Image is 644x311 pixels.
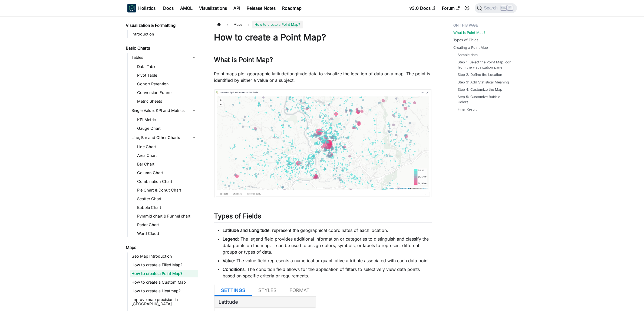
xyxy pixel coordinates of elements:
a: Line, Bar and Other Charts [130,133,198,142]
h1: How to create a Point Map? [214,32,432,43]
a: Geo Map Introduction [130,252,198,260]
a: How to create a Filled Map? [130,261,198,269]
a: Home page [214,21,224,28]
a: Roadmap [279,4,305,12]
nav: Docs sidebar [122,16,203,311]
a: Docs [160,4,177,12]
a: Introduction [130,30,198,38]
a: How to create a Point Map? [130,270,198,277]
a: Data Table [136,63,198,70]
a: Combination Chart [136,178,198,185]
a: How to create a Heatmap? [130,287,198,295]
a: Step 1: Select the Point Map icon from the visualization pane [458,60,511,70]
a: Sample data [458,52,478,57]
li: : The legend field provides additional information or categories to distinguish and classify the ... [223,236,432,255]
a: Visualization & Formatting [124,22,198,29]
span: Maps [231,21,245,28]
a: How to create a Custom Map [130,278,198,286]
a: Step 2: Define the Location [458,72,502,77]
a: Visualizations [196,4,230,12]
a: Line Chart [136,143,198,151]
a: Single Value, KPI and Metrics [130,106,198,115]
span: How to create a Point Map? [252,21,303,28]
a: Forum [439,4,463,12]
button: Search (Ctrl+K) [475,3,517,13]
strong: Legend [223,236,238,242]
h2: Types of Fields [214,212,432,222]
a: Pivot Table [136,72,198,79]
a: Gauge Chart [136,125,198,132]
p: Point maps plot geographic latitude/longitude data to visualize the location of data on a map. Th... [214,70,432,83]
kbd: K [507,5,513,10]
nav: Breadcrumbs [214,21,432,28]
strong: Latitude and Longitude [223,228,269,233]
a: Area Chart [136,152,198,159]
a: Basic Charts [124,44,198,52]
h2: What is Point Map? [214,56,432,66]
a: Maps [124,244,198,251]
a: AMQL [177,4,196,12]
a: Bar Chart [136,160,198,168]
a: Tables [130,53,198,62]
a: Types of Fields [453,37,478,43]
a: Step 4: Customize the Map [458,87,502,92]
a: Bubble Chart [136,204,198,211]
b: Holistics [138,5,156,11]
a: Word Cloud [136,230,198,237]
a: HolisticsHolistics [127,4,156,12]
li: : represent the geographical coordinates of each location. [223,227,432,234]
a: Final Result [458,107,477,112]
button: Switch between dark and light mode (currently light mode) [463,4,471,12]
a: What is Point Map? [453,30,486,35]
li: : The condition field allows for the application of filters to selectively view data points based... [223,266,432,279]
strong: Conditions [223,267,245,272]
a: Creating a Point Map [453,45,488,50]
a: KPI Metric [136,116,198,124]
img: point-map-official [214,89,432,197]
a: Scatter Chart [136,195,198,203]
li: : The value field represents a numerical or quantitative attribute associated with each data point. [223,257,432,264]
img: Holistics [127,4,136,12]
a: Conversion Funnel [136,89,198,96]
a: Column Chart [136,169,198,177]
a: API [230,4,243,12]
a: Step 5: Customize Bubble Colors [458,94,511,105]
a: Radar Chart [136,221,198,229]
a: Pyramid chart & Funnel chart [136,212,198,220]
a: Improve map precision in [GEOGRAPHIC_DATA] [130,296,198,308]
a: Cohort Retention [136,80,198,88]
a: Step 3: Add Statistical Meaning [458,80,509,85]
a: v3.0 Docs [406,4,439,12]
a: Release Notes [243,4,279,12]
span: Search [482,6,501,11]
a: Pie Chart & Donut Chart [136,186,198,194]
a: Metric Sheets [136,98,198,105]
strong: Value [223,258,234,263]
